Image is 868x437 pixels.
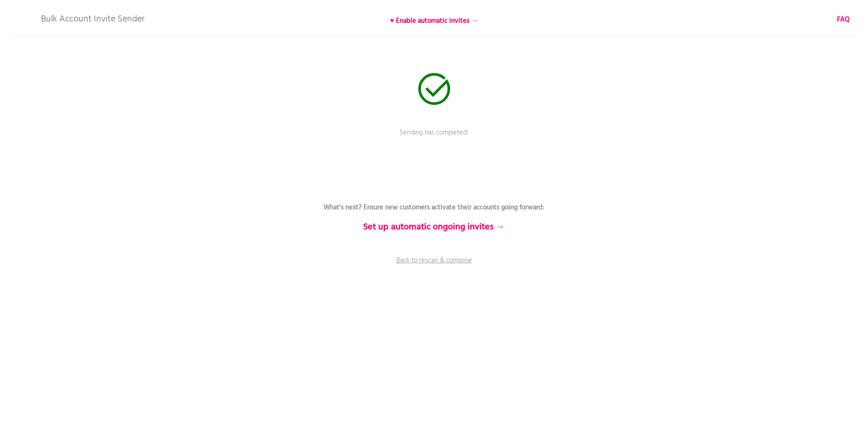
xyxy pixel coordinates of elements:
b: Set up automatic ongoing invites → [363,220,505,234]
a: Back to rescan & compose [298,255,571,278]
p: Bulk Account Invite Sender [41,5,144,28]
b: ♥ Enable automatic invites → [390,16,478,26]
p: Sending has completed! [298,128,571,151]
b: FAQ [837,14,850,25]
a: FAQ [837,15,850,25]
b: What's next? Ensure new customers activate their accounts going forward: [324,202,544,213]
